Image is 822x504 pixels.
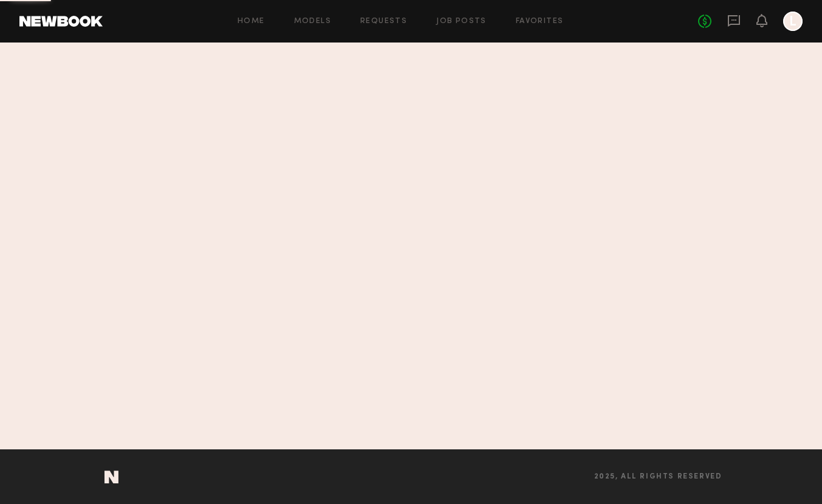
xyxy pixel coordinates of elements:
span: 2025, all rights reserved [594,473,722,481]
a: Home [238,18,265,26]
a: Requests [360,18,407,26]
a: Job Posts [436,18,487,26]
a: Favorites [516,18,564,26]
a: L [783,12,803,31]
a: Models [294,18,331,26]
